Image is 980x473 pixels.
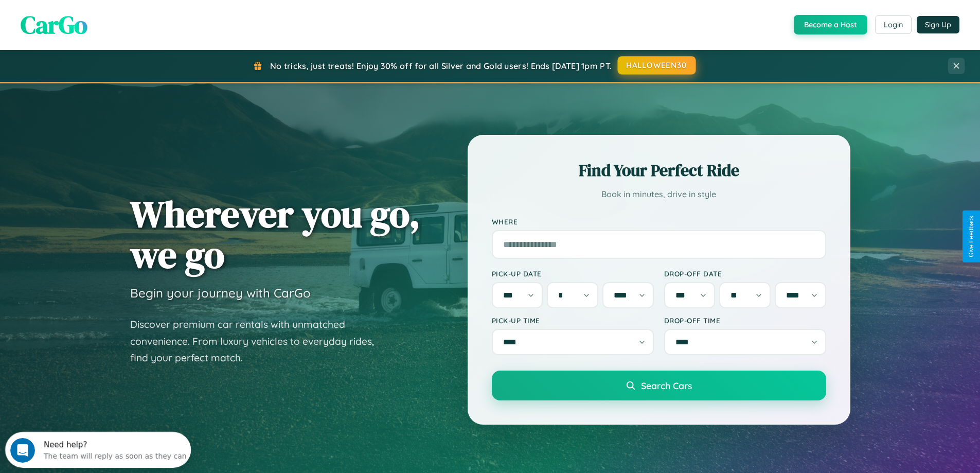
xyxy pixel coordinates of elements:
[21,8,87,42] span: CarGo
[492,371,826,400] button: Search Cars
[794,15,867,34] button: Become a Host
[130,316,387,366] p: Discover premium car rentals with unmatched convenience. From luxury vehicles to everyday rides, ...
[618,56,696,75] button: HALLOWEEN30
[10,438,35,463] iframe: Intercom live chat
[130,285,311,301] h3: Begin your journey with CarGo
[664,269,826,278] label: Drop-off Date
[875,15,912,34] button: Login
[641,380,692,391] span: Search Cars
[130,194,420,275] h1: Wherever you go, we go
[39,17,182,28] div: The team will reply as soon as they can
[917,16,959,33] button: Sign Up
[492,269,654,278] label: Pick-up Date
[664,316,826,325] label: Drop-off Time
[492,187,826,202] p: Book in minutes, drive in style
[39,9,182,17] div: Need help?
[492,217,826,226] label: Where
[492,159,826,182] h2: Find Your Perfect Ride
[270,61,612,71] span: No tricks, just treats! Enjoy 30% off for all Silver and Gold users! Ends [DATE] 1pm PT.
[968,216,975,257] div: Give Feedback
[5,432,191,468] iframe: Intercom live chat discovery launcher
[4,4,191,32] div: Open Intercom Messenger
[492,316,654,325] label: Pick-up Time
